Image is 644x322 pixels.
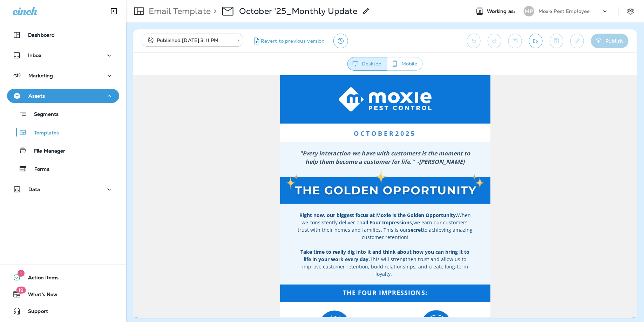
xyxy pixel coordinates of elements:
[524,6,534,16] div: MP
[147,37,232,44] div: Published [DATE] 3:11 PM
[7,271,119,285] button: 1Action Items
[27,111,59,118] p: Segments
[166,136,324,143] strong: Right now, our biggest focus at Moxie is the Golden Opportunity.
[7,161,119,176] button: Forms
[168,173,337,187] strong: Take time to really dig into it and think about how you can bring it to life in your work every day.
[104,4,124,18] button: Collapse Sidebar
[16,287,26,294] span: 19
[286,234,320,267] img: Golden_Opp_Competent.png
[18,270,25,277] span: 1
[229,144,280,150] strong: all Four Impressions,
[7,28,119,42] button: Dashboard
[538,8,590,14] p: Moxie Pest Employee
[7,106,119,121] button: Segments
[210,213,294,222] strong: THE FOUR IMPRESSIONS:
[27,166,49,173] p: Forms
[7,143,119,158] button: File Manager
[7,182,119,196] button: Data
[239,6,358,16] p: October '25_Monthly Update
[27,148,66,155] p: File Manager
[164,136,339,165] span: When we consistently deliver on we earn our customers' trust with their homes and families. This ...
[7,125,119,140] button: Templates
[7,287,119,301] button: 19What's New
[624,5,637,17] button: Settings
[184,234,218,267] img: Golden_Opp_Pleasant.png
[168,173,337,202] span: This will strengthen trust and allow us to improve customer retention, build relationships, and c...
[221,54,262,62] span: OCTOBER
[7,48,119,62] button: Inbox
[28,32,55,38] p: Dashboard
[147,91,357,133] img: V3-The-Golden-Opportunity.png
[28,93,45,99] p: Assets
[28,187,40,192] p: Data
[487,8,517,14] span: Working as:
[347,57,387,71] button: Desktop
[167,74,337,90] span: "Every interaction we have with customers is the moment to help them become a customer for life."...
[7,69,119,83] button: Marketing
[333,34,348,48] button: View Changelog
[387,57,423,71] button: Mobile
[27,130,59,136] p: Templates
[21,308,48,317] span: Support
[21,275,59,283] span: Action Items
[28,52,41,58] p: Inbox
[28,73,53,78] p: Marketing
[7,89,119,103] button: Assets
[529,34,543,48] button: Send test email
[146,6,211,16] p: Email Template
[262,54,283,62] span: 2025
[249,34,328,48] button: Revert to previous version
[21,292,57,300] span: What's New
[261,38,325,44] span: Revert to previous version
[7,304,119,318] button: Support
[275,151,290,158] strong: secret
[211,6,217,16] p: >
